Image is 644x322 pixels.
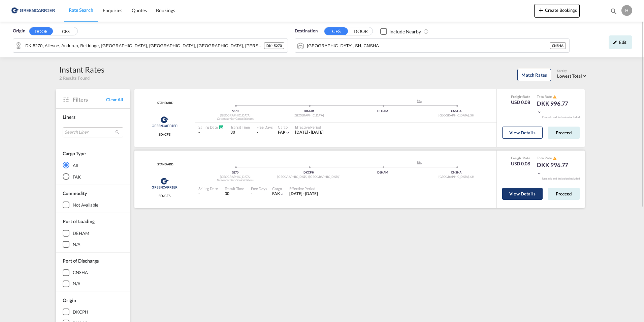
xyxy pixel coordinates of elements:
span: Port of Loading [63,218,95,224]
div: DKK 996.77 [537,100,571,116]
div: N/A [73,241,80,247]
md-select: Select: Lowest Total [557,72,588,79]
div: not available [73,202,98,208]
div: DKK 996.77 [537,161,571,177]
div: DEHAM [346,170,420,175]
span: [DATE] - [DATE] [289,191,318,196]
md-checkbox: N/A [63,241,123,248]
button: icon-plus 400-fgCreate Bookings [534,4,580,18]
span: [DATE] - [DATE] [295,130,324,135]
div: DEHAM [73,230,89,236]
div: CNSHA [419,170,493,175]
div: Total Rate [537,94,571,100]
div: Sort by [557,69,588,73]
div: Cargo [278,125,290,130]
div: USD 0.08 [511,160,530,167]
span: Quotes [132,7,147,13]
div: Cargo [272,186,285,191]
md-icon: Schedules Available [219,125,224,130]
div: Greencarrier Consolidators [198,117,272,121]
span: Origin [63,297,76,303]
div: [GEOGRAPHIC_DATA], SH [419,113,493,118]
div: Transit Time [225,186,244,191]
div: Remark and Inclusion included [537,115,585,119]
div: Sailing Date [198,186,218,191]
img: Greencarrier Consolidators [150,175,180,192]
div: Cargo Type [63,150,86,157]
button: DOOR [29,27,53,35]
div: Total Rate [537,156,571,161]
md-checkbox: DKCPH [63,308,123,315]
div: 30 [225,191,244,197]
md-icon: icon-alert [553,156,557,160]
span: Destination [295,28,318,34]
div: CNSHA [419,109,493,113]
div: [GEOGRAPHIC_DATA] [272,113,346,118]
div: Sailing Date [198,125,224,130]
span: SD/CFS [159,132,170,137]
button: CFS [54,28,77,35]
div: DEHAM [346,109,420,113]
div: Free Days [257,125,273,130]
span: STANDARD [156,162,173,167]
button: View Details [502,188,543,200]
div: DKCPH [272,170,346,175]
button: icon-alert [552,94,557,99]
div: N/A [73,280,80,287]
span: Liners [63,114,75,120]
div: [GEOGRAPHIC_DATA] [198,175,272,179]
span: Commodity [63,190,87,196]
md-input-container: DK-5270, Allesoe, Anderup, Beldringe, Kirkendrup, Lumby, Lumby Strand, Lumby-Torp, Lunde Dalskov,... [13,39,288,52]
div: Greencarrier Consolidators [198,178,272,183]
span: FAK [278,130,286,135]
md-checkbox: DEHAM [63,230,123,237]
span: 2 Results Found [59,75,90,81]
div: Contract / Rate Agreement / Tariff / Spot Pricing Reference Number: STANDARD [156,101,173,105]
md-icon: icon-plus 400-fg [537,6,545,14]
md-checkbox: CNSHA [63,269,123,276]
span: Clear All [106,97,123,103]
span: Origin [13,28,25,34]
div: - [198,130,224,135]
span: Filters [73,96,106,103]
div: Freight Rate [511,94,530,99]
md-input-container: Shanghai, SH, CNSHA [295,39,570,52]
div: Free Days [251,186,267,191]
div: Effective Period [295,125,324,130]
md-icon: Unchecked: Ignores neighbouring ports when fetching rates.Checked : Includes neighbouring ports w... [423,29,429,34]
md-icon: assets/icons/custom/ship-fill.svg [415,161,423,164]
span: Lowest Total [557,73,582,79]
div: icon-magnify [610,7,617,18]
md-icon: icon-pencil [613,40,617,45]
div: H [621,5,632,16]
button: Proceed [548,188,580,200]
img: Greencarrier Consolidators [150,113,180,130]
div: - [251,191,252,197]
input: Search by Port [307,41,550,51]
div: [GEOGRAPHIC_DATA] [198,113,272,118]
button: icon-alert [552,156,557,161]
span: STANDARD [156,101,173,105]
span: FAK [272,191,280,196]
span: Enquiries [103,7,122,13]
div: icon-pencilEdit [609,35,632,49]
md-checkbox: Checkbox No Ink [380,28,421,35]
div: Instant Rates [59,64,104,75]
div: - [257,130,258,135]
span: Port of Discharge [63,258,99,264]
button: Proceed [548,127,580,139]
button: DOOR [349,28,373,35]
div: 01 Aug 2025 - 31 Aug 2025 [295,130,324,135]
div: Contract / Rate Agreement / Tariff / Spot Pricing Reference Number: STANDARD [156,162,173,167]
span: 5270 [232,170,239,174]
div: Include Nearby [389,28,421,35]
md-icon: icon-magnify [610,7,617,15]
div: CNSHA [73,269,88,275]
button: CFS [324,27,348,35]
div: Remark and Inclusion included [537,177,585,181]
span: Bookings [156,7,175,13]
md-checkbox: N/A [63,280,123,287]
input: Search by Door [25,41,264,51]
img: b0b18ec08afe11efb1d4932555f5f09d.png [10,3,56,18]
